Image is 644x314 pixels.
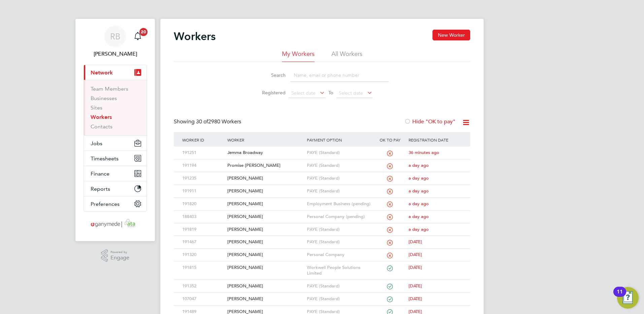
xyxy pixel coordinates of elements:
[305,185,373,197] div: PAYE (Standard)
[290,69,389,82] input: Name, email or phone number
[110,249,129,255] span: Powered by
[84,80,147,135] div: Network
[91,201,120,207] span: Preferences
[110,32,120,41] span: RB
[89,218,142,229] img: ganymedesolutions-logo-retina.png
[181,280,226,292] div: 191352
[84,50,147,58] span: Renata Barbosa
[305,132,373,148] div: Payment Option
[84,196,147,211] button: Preferences
[305,280,373,292] div: PAYE (Standard)
[181,223,463,229] a: 191819[PERSON_NAME]PAYE (Standard)a day ago
[226,236,305,248] div: [PERSON_NAME]
[305,261,373,280] div: Workwell People Solutions Limited
[432,30,470,40] button: New Worker
[617,287,639,309] button: Open Resource Center, 11 new notifications
[84,26,147,58] a: RB[PERSON_NAME]
[101,249,130,262] a: Powered byEngage
[617,292,623,301] div: 11
[409,150,439,155] span: 36 minutes ago
[282,50,315,62] li: My Workers
[305,159,373,172] div: PAYE (Standard)
[181,210,463,216] a: 188403[PERSON_NAME]Personal Company (pending)a day ago
[409,214,429,219] span: a day ago
[181,147,226,159] div: 191251
[181,211,226,223] div: 188403
[181,159,226,172] div: 191194
[139,28,148,36] span: 20
[181,159,463,165] a: 191194Promise [PERSON_NAME]PAYE (Standard)a day ago
[409,264,422,270] span: [DATE]
[409,283,422,289] span: [DATE]
[84,136,147,151] button: Jobs
[181,223,226,236] div: 191819
[181,172,463,178] a: 191235[PERSON_NAME]PAYE (Standard)a day ago
[84,166,147,181] button: Finance
[84,181,147,196] button: Reports
[91,123,112,130] a: Contacts
[181,185,463,190] a: 191911[PERSON_NAME]PAYE (Standard)a day ago
[226,261,305,274] div: [PERSON_NAME]
[91,170,109,177] span: Finance
[181,292,463,298] a: 107047[PERSON_NAME]PAYE (Standard)[DATE]
[409,239,422,245] span: [DATE]
[75,19,155,241] nav: Main navigation
[255,72,286,78] label: Search
[291,90,316,96] span: Select date
[226,185,305,197] div: [PERSON_NAME]
[196,118,208,125] span: 30 of
[181,235,463,241] a: 191467[PERSON_NAME]PAYE (Standard)[DATE]
[404,118,455,125] label: Hide "OK to pay"
[305,293,373,305] div: PAYE (Standard)
[91,114,112,120] a: Workers
[409,175,429,181] span: a day ago
[181,236,226,248] div: 191467
[409,296,422,302] span: [DATE]
[305,236,373,248] div: PAYE (Standard)
[409,226,429,232] span: a day ago
[305,198,373,210] div: Employment Business (pending)
[91,104,102,111] a: Sites
[110,255,129,261] span: Engage
[226,280,305,292] div: [PERSON_NAME]
[255,90,286,96] label: Registered
[84,218,147,229] a: Go to home page
[181,305,463,311] a: 191489[PERSON_NAME]PAYE (Standard)[DATE]
[174,118,243,125] div: Showing
[181,249,226,261] div: 191320
[91,186,110,192] span: Reports
[305,172,373,185] div: PAYE (Standard)
[226,159,305,172] div: Promise [PERSON_NAME]
[326,88,335,97] span: To
[305,147,373,159] div: PAYE (Standard)
[226,172,305,185] div: [PERSON_NAME]
[181,146,463,152] a: 191251Jemma BroadwayPAYE (Standard)36 minutes ago
[181,261,463,267] a: 191815[PERSON_NAME]Workwell People Solutions Limited[DATE]
[226,198,305,210] div: [PERSON_NAME]
[181,280,463,285] a: 191352[PERSON_NAME]PAYE (Standard)[DATE]
[181,261,226,274] div: 191815
[91,155,119,162] span: Timesheets
[226,249,305,261] div: [PERSON_NAME]
[196,118,241,125] span: 2980 Workers
[373,132,407,148] div: OK to pay
[226,211,305,223] div: [PERSON_NAME]
[409,201,429,207] span: a day ago
[84,151,147,166] button: Timesheets
[339,90,363,96] span: Select date
[409,162,429,168] span: a day ago
[331,50,362,62] li: All Workers
[84,65,147,80] button: Network
[226,147,305,159] div: Jemma Broadway
[131,26,144,47] a: 20
[409,252,422,257] span: [DATE]
[181,293,226,305] div: 107047
[91,69,113,76] span: Network
[409,188,429,194] span: a day ago
[226,223,305,236] div: [PERSON_NAME]
[181,172,226,185] div: 191235
[181,198,226,210] div: 191820
[174,30,216,43] h2: Workers
[407,132,463,148] div: Registration Date
[305,249,373,261] div: Personal Company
